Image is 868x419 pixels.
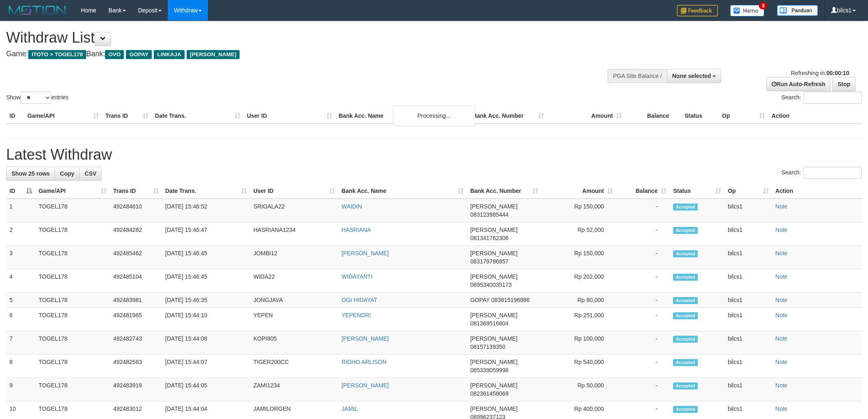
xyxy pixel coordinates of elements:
[832,77,856,91] a: Stop
[6,269,35,293] td: 4
[6,378,35,401] td: 9
[470,211,508,218] span: Copy 083123985444 to clipboard
[110,331,162,355] td: 492482743
[342,250,389,256] a: [PERSON_NAME]
[781,92,862,104] label: Search:
[681,108,719,124] th: Status
[162,331,250,355] td: [DATE] 15:44:08
[35,183,110,199] th: Game/API: activate to sort column ascending
[342,312,371,318] a: YEPENDRI
[724,308,772,331] td: bilcs1
[250,331,338,355] td: KOPI805
[35,199,110,222] td: TOGEL178
[6,92,69,104] label: Show entries
[60,170,74,177] span: Copy
[547,108,625,124] th: Amount
[35,293,110,308] td: TOGEL178
[6,30,571,46] h1: Withdraw List
[608,69,667,83] div: PGA Site Balance /
[342,359,387,365] a: RIDHO ARLISON
[616,293,670,308] td: -
[724,222,772,246] td: bilcs1
[467,183,541,199] th: Bank Acc. Number: activate to sort column ascending
[775,273,788,280] a: Note
[35,222,110,246] td: TOGEL178
[775,335,788,342] a: Note
[470,227,517,233] span: [PERSON_NAME]
[541,199,616,222] td: Rp 150,000
[616,331,670,355] td: -
[730,5,765,16] img: Button%20Memo.svg
[393,105,475,126] div: Processing...
[759,2,767,9] span: 3
[110,222,162,246] td: 492484282
[470,282,512,288] span: Copy 0895340035173 to clipboard
[541,355,616,378] td: Rp 540,000
[187,50,240,59] span: [PERSON_NAME]
[250,222,338,246] td: HASRIANA1234
[244,108,336,124] th: User ID
[673,297,698,304] span: Accepted
[672,73,711,79] span: None selected
[21,92,51,104] select: Showentries
[470,250,517,256] span: [PERSON_NAME]
[470,235,508,241] span: Copy 081341762306 to clipboard
[616,199,670,222] td: -
[724,331,772,355] td: bilcs1
[162,246,250,269] td: [DATE] 15:46:45
[804,167,862,179] input: Search:
[673,204,698,211] span: Accepted
[724,269,772,293] td: bilcs1
[670,183,724,199] th: Status: activate to sort column ascending
[470,405,517,412] span: [PERSON_NAME]
[342,335,389,342] a: [PERSON_NAME]
[673,227,698,234] span: Accepted
[541,183,616,199] th: Amount: activate to sort column ascending
[791,70,849,76] span: Refreshing in:
[673,406,698,413] span: Accepted
[724,183,772,199] th: Op: activate to sort column ascending
[667,69,722,83] button: None selected
[102,108,152,124] th: Trans ID
[6,4,69,16] img: MOTION_logo.png
[470,273,517,280] span: [PERSON_NAME]
[250,293,338,308] td: JONGJAVA
[250,246,338,269] td: JOMBI12
[673,250,698,257] span: Accepted
[470,382,517,389] span: [PERSON_NAME]
[470,297,489,303] span: GOPAY
[775,297,788,303] a: Note
[35,269,110,293] td: TOGEL178
[162,308,250,331] td: [DATE] 15:44:10
[24,108,102,124] th: Game/API
[162,378,250,401] td: [DATE] 15:44:05
[35,308,110,331] td: TOGEL178
[541,308,616,331] td: Rp 251,000
[469,108,547,124] th: Bank Acc. Number
[342,227,371,233] a: HASRIANA
[338,183,467,199] th: Bank Acc. Name: activate to sort column ascending
[673,382,698,389] span: Accepted
[6,355,35,378] td: 8
[342,203,362,210] a: WAIDIN
[6,293,35,308] td: 5
[766,77,831,91] a: Run Auto-Refresh
[768,108,862,124] th: Action
[6,331,35,355] td: 7
[342,273,373,280] a: WIDAYANTI
[110,378,162,401] td: 492483919
[110,269,162,293] td: 492485104
[110,355,162,378] td: 492482583
[6,167,55,181] a: Show 25 rows
[6,308,35,331] td: 6
[105,50,124,59] span: OVO
[342,382,389,389] a: [PERSON_NAME]
[6,50,571,58] h4: Game: Bank:
[250,378,338,401] td: ZAMI1234
[35,355,110,378] td: TOGEL178
[110,199,162,222] td: 492484610
[342,297,377,303] a: OGI HIDAYAT
[775,359,788,365] a: Note
[250,183,338,199] th: User ID: activate to sort column ascending
[162,199,250,222] td: [DATE] 15:46:52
